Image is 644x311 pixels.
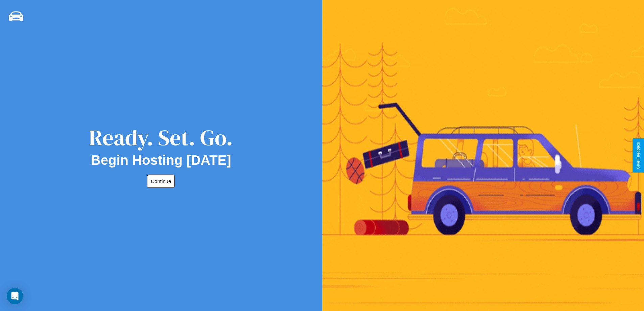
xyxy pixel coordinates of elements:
[7,288,23,304] div: Open Intercom Messenger
[89,123,233,153] div: Ready. Set. Go.
[636,142,641,169] div: Give Feedback
[91,153,231,168] h2: Begin Hosting [DATE]
[147,175,175,188] button: Continue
